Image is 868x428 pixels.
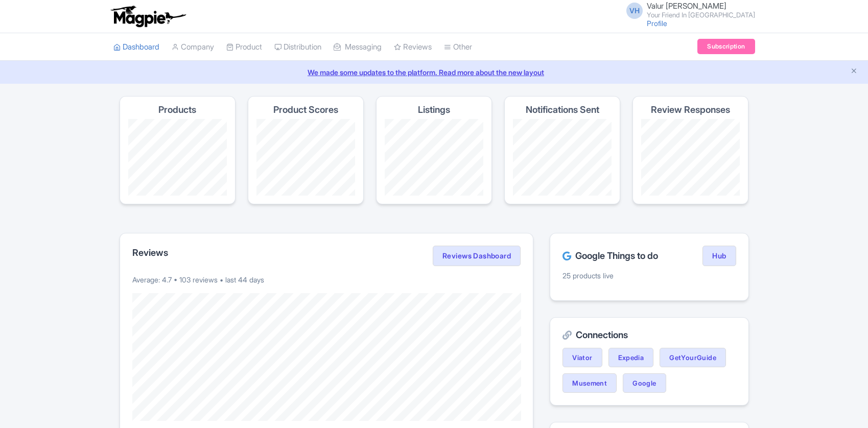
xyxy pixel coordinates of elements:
a: Reviews [394,33,432,61]
a: Profile [647,19,667,28]
a: Product [226,33,262,61]
a: Musement [562,373,617,393]
a: Company [172,33,214,61]
h2: Reviews [132,248,168,258]
a: Viator [562,348,602,367]
a: Reviews Dashboard [433,246,521,266]
h4: Review Responses [651,105,730,115]
a: Messaging [334,33,382,61]
a: Dashboard [113,33,159,61]
a: Other [444,33,472,61]
p: Average: 4.7 • 103 reviews • last 44 days [132,274,521,285]
a: GetYourGuide [660,348,726,367]
p: 25 products live [562,270,736,281]
a: Distribution [274,33,321,61]
span: VH [626,3,643,19]
h4: Notifications Sent [526,105,599,115]
a: Google [623,373,666,393]
button: Close announcement [850,66,858,78]
h4: Products [158,105,196,115]
h2: Connections [562,330,736,340]
a: We made some updates to the platform. Read more about the new layout [6,67,862,78]
a: VH Valur [PERSON_NAME] Your Friend In [GEOGRAPHIC_DATA] [620,2,755,18]
a: Subscription [697,39,755,54]
small: Your Friend In [GEOGRAPHIC_DATA] [647,12,755,18]
h2: Google Things to do [562,251,658,261]
a: Expedia [608,348,654,367]
h4: Product Scores [273,105,338,115]
h4: Listings [418,105,450,115]
a: Hub [702,246,736,266]
img: logo-ab69f6fb50320c5b225c76a69d11143b.png [108,5,187,28]
span: Valur [PERSON_NAME] [647,1,726,11]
